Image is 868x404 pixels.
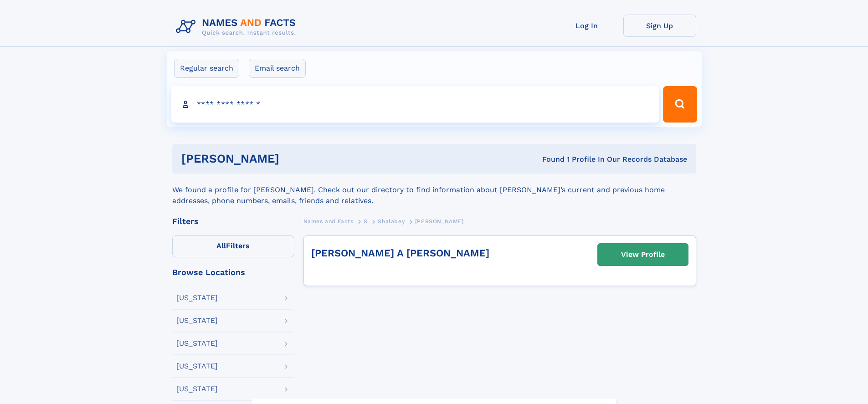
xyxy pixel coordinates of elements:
span: [PERSON_NAME] [415,218,464,225]
a: Sign Up [623,15,696,37]
label: Filters [172,235,294,257]
div: [US_STATE] [176,294,218,302]
div: We found a profile for [PERSON_NAME]. Check out our directory to find information about [PERSON_N... [172,174,696,206]
a: Log In [550,15,623,37]
img: Logo Names and Facts [172,15,303,39]
div: Browse Locations [172,268,294,276]
h1: [PERSON_NAME] [181,153,411,164]
div: Found 1 Profile In Our Records Database [411,154,687,164]
input: search input [171,86,659,123]
a: Shalabey [378,215,405,227]
a: View Profile [598,244,688,266]
a: [PERSON_NAME] A [PERSON_NAME] [311,247,489,259]
div: [US_STATE] [176,363,218,370]
div: View Profile [621,244,665,265]
a: S [364,215,368,227]
div: [US_STATE] [176,317,218,324]
label: Regular search [174,59,239,78]
span: All [216,241,226,250]
span: Shalabey [378,218,405,225]
div: Filters [172,217,294,225]
span: S [364,218,368,225]
label: Email search [249,59,306,78]
a: Names and Facts [303,215,354,227]
button: Search Button [663,86,697,123]
div: [US_STATE] [176,340,218,347]
div: [US_STATE] [176,385,218,393]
